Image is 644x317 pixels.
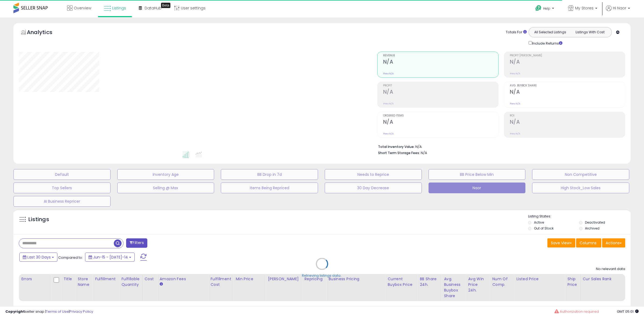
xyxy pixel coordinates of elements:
[510,114,625,117] span: ROI
[383,84,498,87] span: Profit
[530,29,570,36] button: All Selected Listings
[613,5,626,11] span: Hi Naor
[543,6,550,11] span: Help
[117,183,214,193] button: Selling @ Max
[429,169,526,180] button: BB Price Below Min
[510,89,625,96] h2: N/A
[5,309,93,314] div: seller snap | |
[383,132,394,135] small: Prev: N/A
[510,102,520,105] small: Prev: N/A
[510,72,520,75] small: Prev: N/A
[510,59,625,66] h2: N/A
[510,54,625,57] span: Profit [PERSON_NAME]
[532,183,629,193] button: High Stock_Low Sales
[525,40,569,46] div: Include Returns
[383,119,498,126] h2: N/A
[532,169,629,180] button: Non Competitive
[378,144,415,149] b: Total Inventory Value:
[421,150,427,155] span: N/A
[112,5,126,11] span: Listings
[13,169,111,180] button: Default
[221,183,318,193] button: Items Being Repriced
[429,183,526,193] button: Naor
[575,5,594,11] span: My Stores
[5,309,25,314] strong: Copyright
[325,169,422,180] button: Needs to Reprice
[510,132,520,135] small: Prev: N/A
[570,29,610,36] button: Listings With Cost
[606,5,630,17] a: Hi Naor
[27,28,63,37] h5: Analytics
[510,119,625,126] h2: N/A
[117,169,214,180] button: Inventory Age
[531,1,559,17] a: Help
[383,89,498,96] h2: N/A
[13,183,111,193] button: Top Sellers
[383,102,394,105] small: Prev: N/A
[506,30,527,35] div: Totals For
[383,72,394,75] small: Prev: N/A
[74,5,91,11] span: Overview
[535,5,542,12] i: Get Help
[383,114,498,117] span: Ordered Items
[221,169,318,180] button: BB Drop in 7d
[161,3,170,8] div: Tooltip anchor
[145,5,162,11] span: DataHub
[13,196,111,207] button: AI Business Repricer
[510,84,625,87] span: Avg. Buybox Share
[325,183,422,193] button: 30 Day Decrease
[302,273,342,278] div: Retrieving listings data..
[378,143,621,150] li: N/A
[378,151,420,155] b: Short Term Storage Fees:
[383,54,498,57] span: Revenue
[383,59,498,66] h2: N/A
